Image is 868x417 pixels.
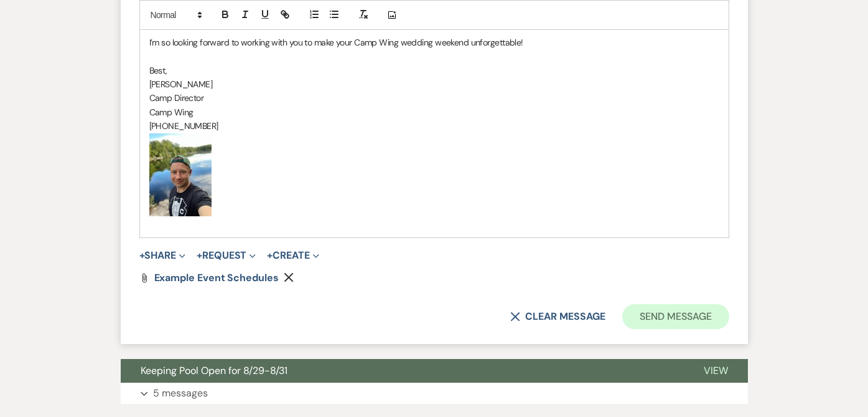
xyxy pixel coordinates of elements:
span: Keeping Pool Open for 8/29-8/31 [141,364,287,377]
span: + [197,251,202,261]
p: [PHONE_NUMBER] [149,119,719,133]
a: Example Event Schedules [154,273,279,283]
button: Clear message [510,312,605,322]
p: 5 messages [153,385,208,401]
p: Best, [149,64,719,77]
p: [PERSON_NAME] [149,77,719,91]
p: I’m so looking forward to working with you to make your Camp Wing wedding weekend unforgettable! [149,36,719,49]
button: Request [197,251,256,261]
span: Example Event Schedules [154,271,279,284]
button: Send Message [622,304,729,329]
span: + [139,251,145,261]
button: Share [139,251,186,261]
p: Camp Director [149,91,719,105]
button: Create [267,251,319,261]
img: IMG_0908.jpeg [149,133,212,216]
p: Camp Wing [149,105,719,119]
span: + [267,251,273,261]
span: View [704,364,728,377]
button: Keeping Pool Open for 8/29-8/31 [121,359,684,383]
button: 5 messages [121,383,748,404]
button: View [684,359,748,383]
